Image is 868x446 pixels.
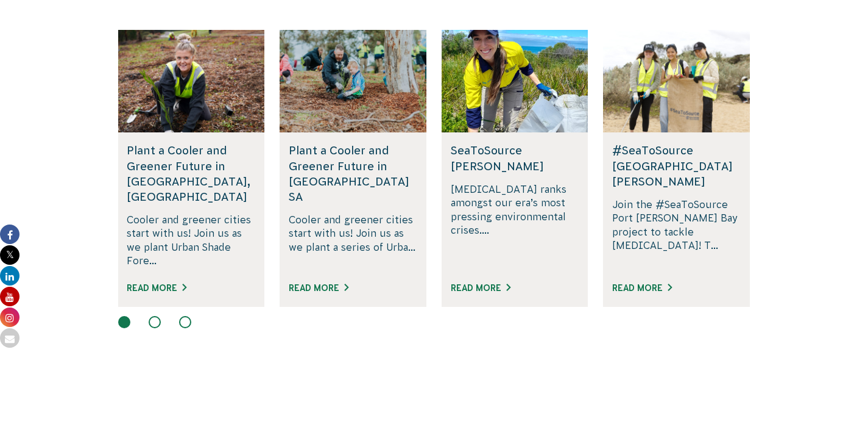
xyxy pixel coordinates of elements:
[612,198,741,268] p: Join the #SeaToSource Port [PERSON_NAME] Bay project to tackle [MEDICAL_DATA]! T...
[451,143,579,173] h5: SeaToSource [PERSON_NAME]
[127,213,255,268] p: Cooler and greener cities start with us! Join us as we plant Urban Shade Fore...
[127,283,186,293] a: Read More
[289,213,417,268] p: Cooler and greener cities start with us! Join us as we plant a series of Urba...
[451,283,510,293] a: Read More
[612,143,741,189] h5: #SeaToSource [GEOGRAPHIC_DATA][PERSON_NAME]
[451,182,579,268] p: [MEDICAL_DATA] ranks amongst our era’s most pressing environmental crises....
[127,143,255,204] h5: Plant a Cooler and Greener Future in [GEOGRAPHIC_DATA], [GEOGRAPHIC_DATA]
[289,283,348,293] a: Read More
[289,143,417,204] h5: Plant a Cooler and Greener Future in [GEOGRAPHIC_DATA] SA
[612,283,672,293] a: Read More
